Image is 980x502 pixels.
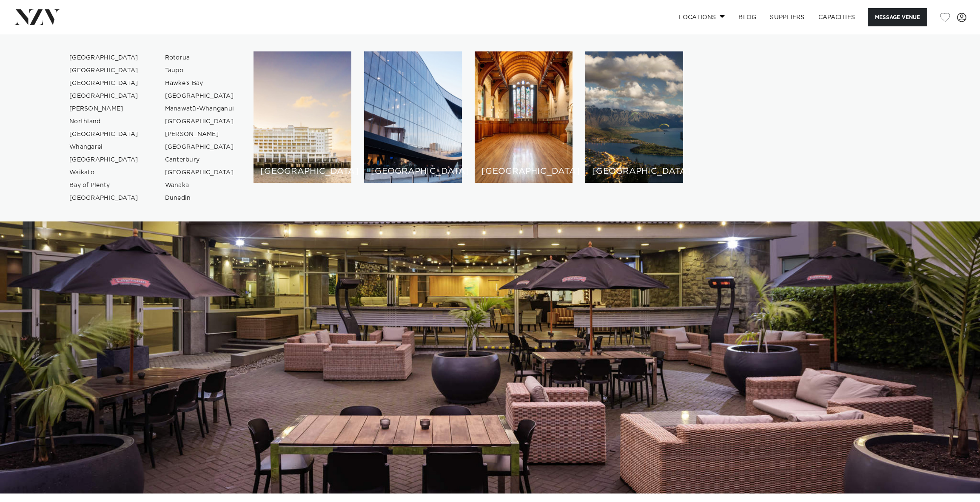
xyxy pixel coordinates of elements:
[763,8,811,26] a: SUPPLIERS
[592,167,676,176] h6: [GEOGRAPHIC_DATA]
[868,8,927,26] button: Message Venue
[158,192,241,204] a: Dunedin
[158,102,241,115] a: Manawatū-Whanganui
[63,102,145,115] a: [PERSON_NAME]
[158,179,241,192] a: Wanaka
[585,51,683,183] a: Queenstown venues [GEOGRAPHIC_DATA]
[371,167,455,176] h6: [GEOGRAPHIC_DATA]
[254,51,351,183] a: Auckland venues [GEOGRAPHIC_DATA]
[158,153,241,166] a: Canterbury
[63,153,145,166] a: [GEOGRAPHIC_DATA]
[63,192,145,204] a: [GEOGRAPHIC_DATA]
[260,167,345,176] h6: [GEOGRAPHIC_DATA]
[732,8,763,26] a: BLOG
[481,167,566,176] h6: [GEOGRAPHIC_DATA]
[63,115,145,128] a: Northland
[475,51,573,183] a: Christchurch venues [GEOGRAPHIC_DATA]
[158,77,241,90] a: Hawke's Bay
[158,51,241,64] a: Rotorua
[63,141,145,153] a: Whangarei
[63,166,145,179] a: Waikato
[63,128,145,141] a: [GEOGRAPHIC_DATA]
[63,90,145,102] a: [GEOGRAPHIC_DATA]
[158,115,241,128] a: [GEOGRAPHIC_DATA]
[158,90,241,102] a: [GEOGRAPHIC_DATA]
[63,77,145,90] a: [GEOGRAPHIC_DATA]
[63,179,145,192] a: Bay of Plenty
[63,64,145,77] a: [GEOGRAPHIC_DATA]
[158,64,241,77] a: Taupo
[364,51,462,183] a: Wellington venues [GEOGRAPHIC_DATA]
[158,141,241,153] a: [GEOGRAPHIC_DATA]
[812,8,862,26] a: Capacities
[14,9,60,25] img: nzv-logo.png
[158,128,241,141] a: [PERSON_NAME]
[158,166,241,179] a: [GEOGRAPHIC_DATA]
[63,51,145,64] a: [GEOGRAPHIC_DATA]
[672,8,732,26] a: Locations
